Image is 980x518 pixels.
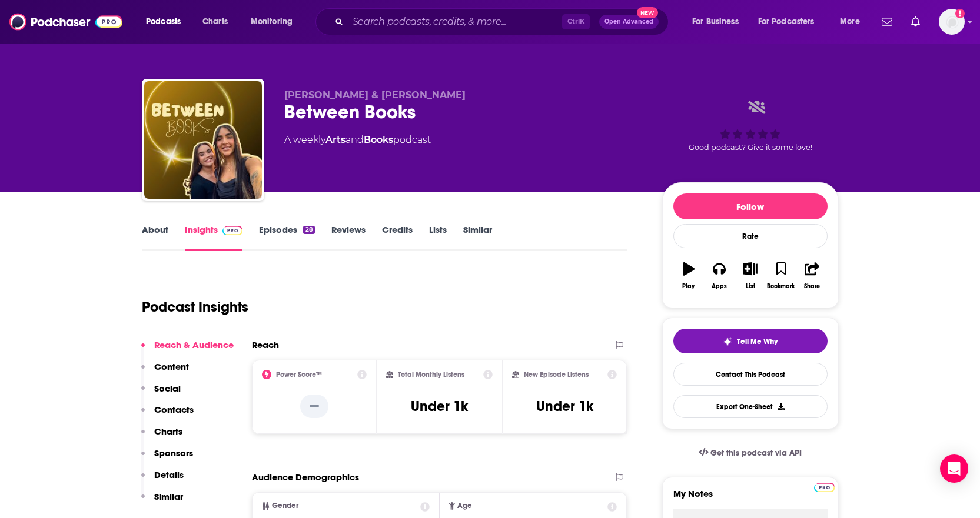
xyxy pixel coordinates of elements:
span: Ctrl K [562,14,590,29]
button: open menu [832,12,875,31]
div: A weekly podcast [284,133,431,147]
p: Social [154,383,181,394]
button: open menu [242,12,308,31]
div: List [746,283,755,290]
h2: Power Score™ [276,370,322,379]
h2: Audience Demographics [252,472,359,483]
button: Bookmark [766,255,796,297]
div: Open Intercom Messenger [940,454,968,483]
p: Contacts [154,404,194,415]
button: Export One-Sheet [673,395,828,418]
div: Share [804,283,820,290]
button: List [735,255,765,297]
div: Search podcasts, credits, & more... [327,8,680,35]
button: Share [796,255,827,297]
p: Sponsors [154,447,193,459]
label: My Notes [673,488,828,509]
span: Age [457,502,472,510]
span: and [346,134,364,145]
p: Similar [154,491,183,502]
a: Show notifications dropdown [906,12,925,32]
span: [PERSON_NAME] & [PERSON_NAME] [284,89,466,101]
div: Rate [673,224,828,248]
p: Details [154,469,184,480]
span: Open Advanced [604,19,653,25]
a: Contact This Podcast [673,363,828,386]
p: Charts [154,426,182,437]
a: About [142,224,168,251]
input: Search podcasts, credits, & more... [348,12,562,31]
a: Arts [325,134,346,145]
button: Content [141,361,189,383]
div: Apps [712,283,727,290]
span: Tell Me Why [737,337,778,346]
span: More [840,14,860,30]
a: Show notifications dropdown [877,12,897,32]
a: Episodes28 [259,224,314,251]
p: Content [154,361,189,372]
a: Lists [429,224,447,251]
button: Similar [141,491,183,513]
span: For Podcasters [758,14,815,30]
span: For Business [692,14,739,30]
h3: Under 1k [536,397,593,415]
img: Podchaser Pro [222,226,243,235]
div: Bookmark [767,283,795,290]
span: Good podcast? Give it some love! [689,143,812,152]
a: Books [364,134,393,145]
a: Similar [463,224,492,251]
a: InsightsPodchaser Pro [185,224,243,251]
button: Details [141,469,184,491]
button: Charts [141,426,182,447]
img: Between Books [144,81,262,199]
a: Get this podcast via API [689,439,812,467]
img: tell me why sparkle [723,337,732,346]
button: Contacts [141,404,194,426]
button: Open AdvancedNew [599,15,659,29]
button: Reach & Audience [141,339,234,361]
a: Reviews [331,224,366,251]
button: open menu [750,12,832,31]
a: Pro website [814,481,835,492]
div: Good podcast? Give it some love! [662,89,839,162]
div: 28 [303,226,314,234]
a: Charts [195,12,235,31]
h1: Podcast Insights [142,298,248,316]
span: Charts [202,14,228,30]
button: Play [673,255,704,297]
span: Monitoring [251,14,293,30]
button: Show profile menu [939,9,965,35]
span: Get this podcast via API [710,448,802,458]
h2: Reach [252,339,279,350]
img: User Profile [939,9,965,35]
button: Apps [704,255,735,297]
h2: New Episode Listens [524,370,589,379]
svg: Add a profile image [955,9,965,18]
p: Reach & Audience [154,339,234,350]
button: open menu [684,12,753,31]
button: Social [141,383,181,405]
img: Podchaser Pro [814,483,835,492]
button: Follow [673,193,828,219]
span: Logged in as eva.kerins [939,9,965,35]
button: tell me why sparkleTell Me Why [673,329,828,353]
p: -- [300,395,328,418]
button: Sponsors [141,447,193,469]
button: open menu [138,12,196,31]
h2: Total Monthly Listens [398,370,464,379]
span: Podcasts [146,14,181,30]
img: Podchaser - Follow, Share and Rate Podcasts [9,11,122,33]
span: New [637,7,658,18]
div: Play [682,283,695,290]
span: Gender [272,502,298,510]
a: Credits [382,224,413,251]
h3: Under 1k [411,397,468,415]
